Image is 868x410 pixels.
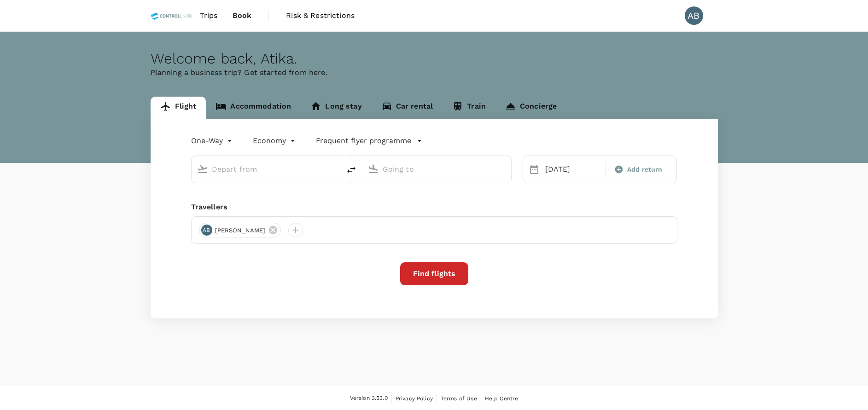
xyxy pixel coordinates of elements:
span: Version 3.53.0 [350,394,388,403]
div: AB[PERSON_NAME] [199,223,281,237]
a: Car rental [372,97,443,119]
span: Privacy Policy [396,395,433,402]
div: AB [201,225,212,236]
a: Help Centre [485,393,518,404]
p: Planning a business trip? Get started from here. [151,67,718,78]
button: Frequent flyer programme [316,135,422,146]
span: Book [233,10,252,21]
a: Terms of Use [441,393,477,404]
button: Open [334,168,336,170]
input: Depart from [212,162,321,176]
p: Frequent flyer programme [316,135,411,146]
a: Flight [151,97,206,119]
span: Trips [200,10,218,21]
a: Train [443,97,495,119]
a: Concierge [495,97,566,119]
div: One-Way [191,133,234,148]
a: Accommodation [206,97,301,119]
div: Travellers [191,202,677,213]
button: delete [340,159,362,181]
span: Terms of Use [441,395,477,402]
div: [DATE] [542,160,603,179]
span: Add return [627,165,663,174]
button: Find flights [400,262,468,285]
button: Open [505,168,507,170]
span: Help Centre [485,395,518,402]
a: Privacy Policy [396,393,433,404]
a: Long stay [301,97,371,119]
div: Economy [253,133,297,148]
div: AB [685,6,703,25]
div: Welcome back , Atika . [151,50,718,67]
img: Control Union Malaysia Sdn. Bhd. [151,6,192,26]
span: Risk & Restrictions [286,10,355,21]
span: [PERSON_NAME] [210,226,271,235]
input: Going to [383,162,492,176]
